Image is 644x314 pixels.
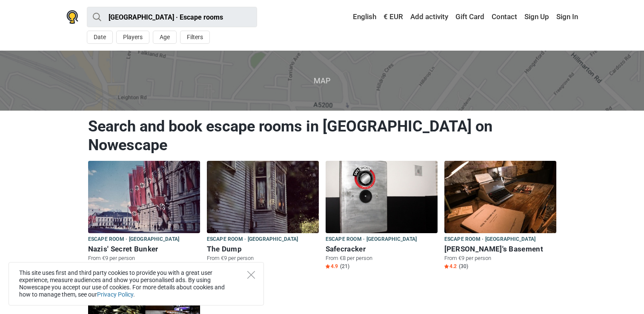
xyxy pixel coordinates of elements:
[326,254,438,262] p: From €8 per person
[66,10,78,24] img: Nowescape logo
[207,161,319,272] a: The Dump Escape room · [GEOGRAPHIC_DATA] The Dump From €9 per person Star5.0 (28)
[207,245,319,254] h6: The Dump
[326,161,438,233] img: Safecracker
[97,291,133,298] a: Privacy Policy
[326,161,438,272] a: Safecracker Escape room · [GEOGRAPHIC_DATA] Safecracker From €8 per person Star4.9 (21)
[88,254,200,262] p: From €9 per person
[444,235,536,244] span: Escape room · [GEOGRAPHIC_DATA]
[247,271,255,279] button: Close
[116,31,149,44] button: Players
[444,264,449,268] img: Star
[180,31,210,44] button: Filters
[459,263,468,270] span: (30)
[554,9,578,25] a: Sign In
[9,262,264,305] div: This site uses first and third party cookies to provide you with a great user experience, measure...
[408,9,450,25] a: Add activity
[345,9,378,25] a: English
[207,161,319,233] img: The Dump
[88,117,556,154] h1: Search and book escape rooms in [GEOGRAPHIC_DATA] on Nowescape
[444,161,556,272] a: Madman's Basement Escape room · [GEOGRAPHIC_DATA] [PERSON_NAME]'s Basement From €9 per person Sta...
[326,263,338,270] span: 4.9
[340,263,349,270] span: (21)
[489,9,519,25] a: Contact
[88,161,200,233] img: Nazis' Secret Bunker
[326,245,438,254] h6: Safecracker
[444,161,556,233] img: Madman's Basement
[381,9,405,25] a: € EUR
[326,264,330,268] img: Star
[444,245,556,254] h6: [PERSON_NAME]'s Basement
[326,235,417,244] span: Escape room · [GEOGRAPHIC_DATA]
[153,31,177,44] button: Age
[347,14,353,20] img: English
[88,245,200,254] h6: Nazis' Secret Bunker
[444,254,556,262] p: From €9 per person
[88,235,180,244] span: Escape room · [GEOGRAPHIC_DATA]
[444,263,457,270] span: 4.2
[207,254,319,262] p: From €9 per person
[87,7,257,27] input: try “London”
[453,9,487,25] a: Gift Card
[207,235,298,244] span: Escape room · [GEOGRAPHIC_DATA]
[522,9,551,25] a: Sign Up
[88,161,200,272] a: Nazis' Secret Bunker Escape room · [GEOGRAPHIC_DATA] Nazis' Secret Bunker From €9 per person Star...
[87,31,113,44] button: Date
